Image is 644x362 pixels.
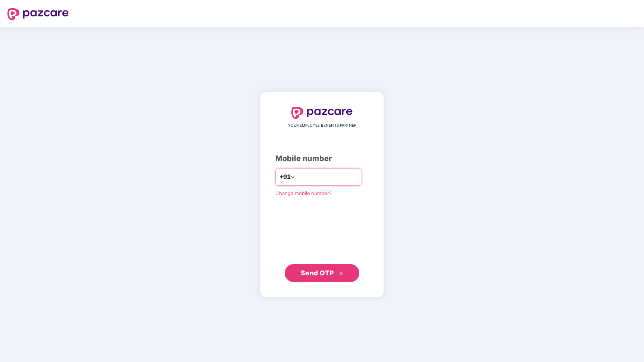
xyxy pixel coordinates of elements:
span: +91 [279,172,291,182]
img: logo [291,107,353,119]
span: YOUR EMPLOYEE BENEFITS PARTNER [288,123,356,129]
span: Send OTP [301,269,334,277]
button: Send OTPdouble-right [285,264,359,282]
span: double-right [339,271,344,276]
span: down [291,175,295,179]
img: logo [7,8,69,20]
div: Mobile number [275,153,369,164]
a: Change mobile number? [275,190,332,196]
